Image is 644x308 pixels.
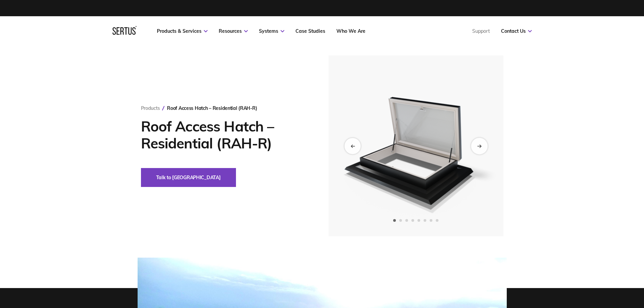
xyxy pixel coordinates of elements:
[141,118,308,152] h1: Roof Access Hatch – Residential (RAH-R)
[336,28,365,34] a: Who We Are
[472,28,490,34] a: Support
[259,28,284,34] a: Systems
[424,219,426,222] span: Go to slide 6
[436,219,438,222] span: Go to slide 8
[157,28,208,34] a: Products & Services
[344,138,361,154] div: Previous slide
[399,219,402,222] span: Go to slide 2
[471,138,487,154] div: Next slide
[522,230,644,308] iframe: Chat Widget
[141,168,236,187] button: Talk to [GEOGRAPHIC_DATA]
[411,219,414,222] span: Go to slide 4
[295,28,325,34] a: Case Studies
[418,219,420,222] span: Go to slide 5
[430,219,432,222] span: Go to slide 7
[141,105,160,111] a: Products
[405,219,408,222] span: Go to slide 3
[219,28,248,34] a: Resources
[501,28,532,34] a: Contact Us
